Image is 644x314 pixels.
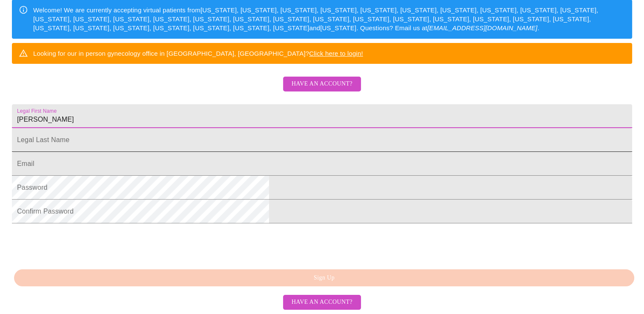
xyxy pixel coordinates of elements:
iframe: reCAPTCHA [12,228,141,261]
button: Have an account? [283,77,361,91]
span: Have an account? [292,297,352,308]
a: Have an account? [281,86,363,93]
em: [EMAIL_ADDRESS][DOMAIN_NAME] [427,24,538,31]
a: Have an account? [281,298,363,305]
button: Have an account? [283,295,361,310]
div: Looking for our in person gynecology office in [GEOGRAPHIC_DATA], [GEOGRAPHIC_DATA]? [33,46,363,61]
div: Welcome! We are currently accepting virtual patients from [US_STATE], [US_STATE], [US_STATE], [US... [33,2,625,36]
a: Click here to login! [309,50,363,57]
span: Have an account? [292,79,352,89]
